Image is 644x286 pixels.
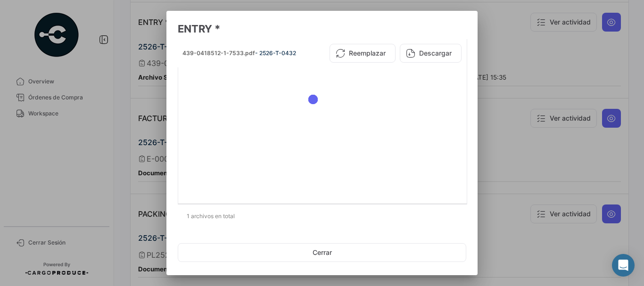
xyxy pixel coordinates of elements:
[178,243,466,262] button: Cerrar
[178,204,466,228] div: 1 archivos en total
[330,44,396,63] button: Reemplazar
[182,49,255,57] span: 439-0418512-1-7533.pdf
[178,22,466,35] h3: ENTRY *
[255,49,296,57] span: - 2526-T-0432
[612,254,635,277] div: Abrir Intercom Messenger
[400,44,462,63] button: Descargar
